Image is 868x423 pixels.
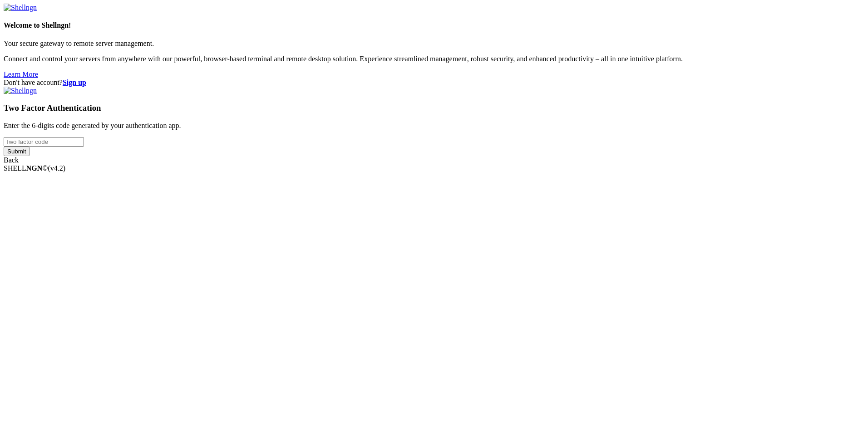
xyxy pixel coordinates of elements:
[4,21,864,30] h4: Welcome to Shellngn!
[4,70,38,78] a: Learn More
[48,164,66,172] span: 4.2.0
[4,39,864,48] p: Your secure gateway to remote server management.
[4,79,864,87] div: Don't have account?
[63,79,86,86] a: Sign up
[4,156,19,164] a: Back
[4,87,37,95] img: Shellngn
[4,4,37,12] img: Shellngn
[4,122,864,130] p: Enter the 6-digits code generated by your authentication app.
[4,103,864,113] h3: Two Factor Authentication
[4,55,864,63] p: Connect and control your servers from anywhere with our powerful, browser-based terminal and remo...
[26,164,43,172] b: NGN
[4,164,65,172] span: SHELL ©
[4,137,84,147] input: Two factor code
[4,147,30,156] input: Submit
